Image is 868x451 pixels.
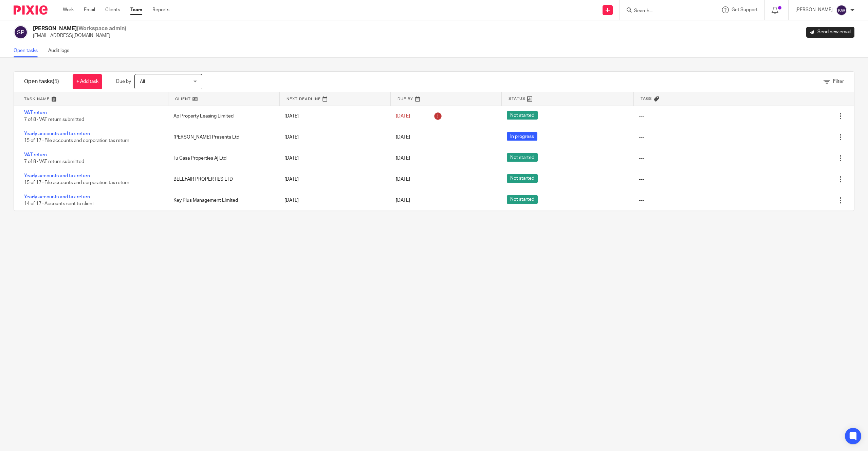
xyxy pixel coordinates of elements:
[639,113,644,120] div: ---
[77,26,126,31] span: (Workspace admin)
[24,131,90,136] a: Yearly accounts and tax return
[167,130,278,144] div: [PERSON_NAME] Presents Ltd
[140,79,145,84] span: All
[14,44,43,57] a: Open tasks
[639,134,644,141] div: ---
[105,6,120,13] a: Clients
[278,130,389,144] div: [DATE]
[507,111,538,120] span: Not started
[167,109,278,123] div: Ap Property Leasing Limited
[278,173,389,186] div: [DATE]
[836,5,847,16] img: svg%3E
[24,195,90,199] a: Yearly accounts and tax return
[278,194,389,207] div: [DATE]
[639,197,644,204] div: ---
[396,114,410,119] span: [DATE]
[24,138,129,143] span: 15 of 17 · File accounts and corporation tax return
[641,96,652,102] span: Tags
[833,79,844,84] span: Filter
[53,79,59,84] span: (5)
[396,156,410,161] span: [DATE]
[24,152,47,157] a: VAT return
[278,109,389,123] div: [DATE]
[33,32,126,39] p: [EMAIL_ADDRESS][DOMAIN_NAME]
[732,7,758,12] span: Get Support
[509,96,525,102] span: Status
[639,155,644,162] div: ---
[130,6,142,13] a: Team
[14,5,48,15] img: Pixie
[116,78,131,85] p: Due by
[396,177,410,182] span: [DATE]
[167,194,278,207] div: Key Plus Management Limited
[507,153,538,162] span: Not started
[507,174,538,183] span: Not started
[14,25,28,39] img: svg%3E
[396,135,410,140] span: [DATE]
[84,6,95,13] a: Email
[63,6,74,13] a: Work
[806,27,854,38] a: Send new email
[639,176,644,183] div: ---
[24,174,90,178] a: Yearly accounts and tax return
[24,110,47,115] a: VAT return
[48,44,74,57] a: Audit logs
[167,151,278,165] div: Tu Casa Properties Aj Ltd
[24,118,84,122] span: 7 of 8 · VAT return submitted
[24,78,59,85] h1: Open tasks
[24,180,129,185] span: 15 of 17 · File accounts and corporation tax return
[167,173,278,186] div: BELLFAIR PROPERTIES LTD
[33,25,126,32] h2: [PERSON_NAME]
[795,6,833,13] p: [PERSON_NAME]
[507,132,537,141] span: In progress
[73,74,102,89] a: + Add task
[507,195,538,204] span: Not started
[152,6,169,13] a: Reports
[633,8,695,14] input: Search
[24,159,84,164] span: 7 of 8 · VAT return submitted
[24,201,94,206] span: 14 of 17 · Accounts sent to client
[396,198,410,203] span: [DATE]
[278,151,389,165] div: [DATE]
